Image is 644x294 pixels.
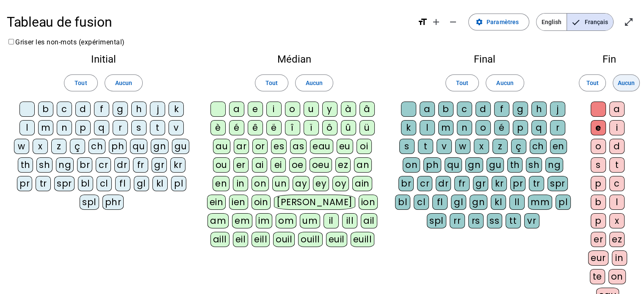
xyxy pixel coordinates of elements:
[545,157,563,173] div: ng
[171,176,186,191] div: pl
[609,176,625,191] div: c
[418,139,433,154] div: t
[475,120,491,135] div: o
[357,139,372,154] div: oi
[252,232,270,247] div: eill
[588,250,608,266] div: eur
[550,139,567,154] div: en
[427,213,446,228] div: spl
[293,176,310,191] div: ay
[266,120,282,135] div: ë
[342,213,357,228] div: ill
[428,14,445,30] button: Augmenter la taille de la police
[526,157,542,173] div: sh
[56,157,74,173] div: ng
[276,213,296,228] div: om
[310,139,333,154] div: eau
[528,195,552,210] div: mm
[401,120,416,135] div: k
[75,102,91,117] div: d
[455,139,470,154] div: w
[473,176,488,191] div: gr
[420,120,435,135] div: l
[423,157,441,173] div: ph
[536,14,567,30] span: English
[457,102,472,117] div: c
[609,120,625,135] div: i
[169,102,184,117] div: k
[395,54,575,64] h2: Final
[591,176,606,191] div: p
[274,195,355,210] div: [PERSON_NAME]
[513,120,528,135] div: p
[170,157,185,173] div: kr
[75,78,87,88] span: Tout
[57,102,72,117] div: c
[420,102,435,117] div: a
[88,139,105,154] div: ch
[102,195,124,210] div: phr
[550,120,565,135] div: r
[567,14,613,30] span: Français
[265,78,278,88] span: Tout
[609,195,625,210] div: l
[105,74,143,91] button: Aucun
[486,74,524,91] button: Aucun
[97,176,112,191] div: cl
[591,139,606,154] div: o
[591,157,606,173] div: s
[529,176,544,191] div: tr
[465,157,483,173] div: gn
[511,139,526,154] div: ç
[252,157,267,173] div: ai
[612,250,627,266] div: in
[266,102,282,117] div: i
[361,213,377,228] div: ail
[134,176,149,191] div: gl
[475,102,491,117] div: d
[272,176,289,191] div: un
[588,54,630,64] h2: Fin
[94,120,109,135] div: q
[450,213,465,228] div: rr
[300,213,320,228] div: um
[64,74,97,91] button: Tout
[207,195,226,210] div: ein
[18,157,33,173] div: th
[468,213,484,228] div: rs
[341,102,356,117] div: à
[150,102,165,117] div: j
[591,195,606,210] div: b
[470,195,487,210] div: gn
[271,157,286,173] div: ei
[256,213,272,228] div: im
[255,74,288,91] button: Tout
[304,120,319,135] div: ï
[341,120,356,135] div: û
[487,213,502,228] div: ss
[169,120,184,135] div: v
[475,18,483,26] mat-icon: settings
[19,120,35,135] div: l
[172,139,189,154] div: gu
[151,139,169,154] div: gn
[509,195,525,210] div: ll
[252,139,268,154] div: or
[524,213,539,228] div: vr
[492,176,507,191] div: kr
[486,17,519,27] span: Paramètres
[233,176,248,191] div: in
[507,157,522,173] div: th
[496,78,513,88] span: Aucun
[229,102,244,117] div: a
[229,120,244,135] div: é
[579,74,606,91] button: Tout
[451,195,466,210] div: gl
[506,213,521,228] div: tt
[232,213,252,228] div: em
[432,195,448,210] div: fl
[233,232,249,247] div: eil
[417,17,428,27] mat-icon: format_size
[417,176,432,191] div: cr
[295,74,333,91] button: Aucun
